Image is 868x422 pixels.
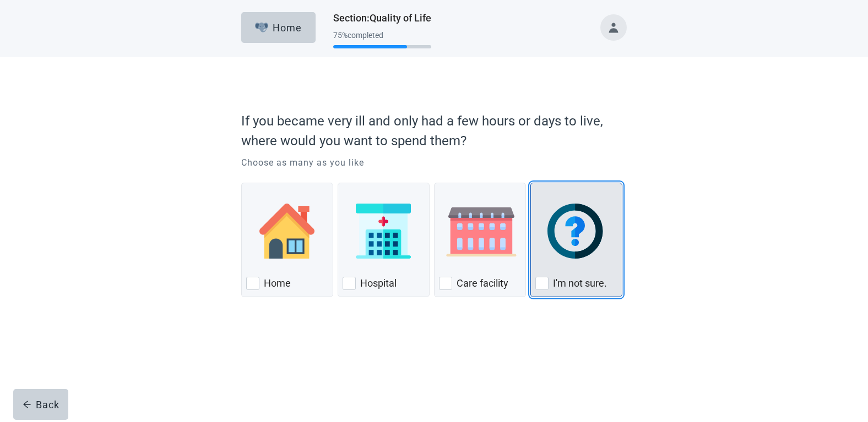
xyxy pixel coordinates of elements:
div: Back [23,399,59,410]
div: 75 % completed [333,31,431,40]
label: Hospital [360,277,397,290]
label: Home [264,277,291,290]
img: Elephant [255,23,269,32]
button: arrow-leftBack [13,389,68,420]
p: Choose as many as you like [241,156,627,169]
button: ElephantHome [241,12,316,43]
div: Care Facility, checkbox, not checked [434,183,526,297]
div: I'm not sure., checkbox, not checked [530,183,622,297]
div: Hospital, checkbox, not checked [338,183,430,297]
label: Care facility [457,277,508,290]
h1: Section : Quality of Life [333,10,431,26]
div: Home [255,22,302,33]
div: Progress section [333,26,431,53]
button: Toggle account menu [600,14,627,41]
div: Home, checkbox, not checked [241,183,333,297]
p: If you became very ill and only had a few hours or days to live, where would you want to spend them? [241,111,621,151]
label: I'm not sure. [553,277,607,290]
span: arrow-left [23,400,31,409]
